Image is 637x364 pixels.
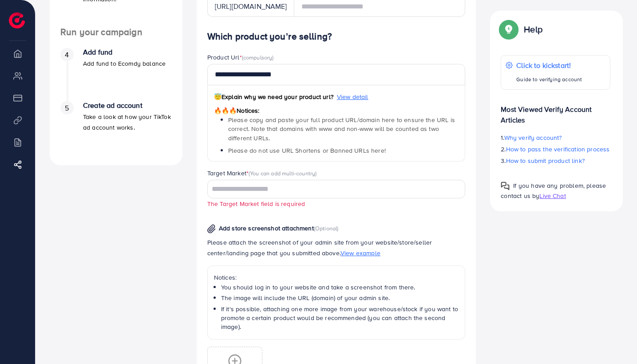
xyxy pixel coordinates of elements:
[539,191,566,200] span: Live Chat
[207,237,466,258] p: Please attach the screenshot of your admin site from your website/store/seller center/landing pag...
[9,12,25,28] img: logo
[207,169,317,178] label: Target Market
[83,58,166,69] p: Add fund to Ecomdy balance
[501,144,610,154] p: 2.
[214,92,222,101] span: 😇
[50,27,182,38] h4: Run your campaign
[501,21,517,37] img: Popup guide
[228,115,455,142] span: Please copy and paste your full product URL/domain here to ensure the URL is correct. Note that d...
[214,272,459,283] p: Notices:
[221,305,459,332] li: If it's possible, attaching one more image from your warehouse/stock if you want to promote a cer...
[314,224,339,232] span: (Optional)
[65,103,69,113] span: 5
[599,324,630,357] iframe: Chat
[83,101,172,110] h4: Create ad account
[504,133,562,142] span: Why verify account?
[501,97,610,125] p: Most Viewed Verify Account Articles
[207,199,305,208] small: The Target Market field is required
[501,155,610,166] p: 3.
[50,101,182,154] li: Create ad account
[221,283,459,292] li: You should log in to your website and take a screenshot from there.
[249,169,317,177] span: (You can add multi-country)
[207,224,216,233] img: img
[337,92,368,101] span: View detail
[207,31,466,42] h4: Which product you’re selling?
[214,106,237,115] span: 🔥🔥🔥
[506,156,585,165] span: How to submit product link?
[83,48,166,56] h4: Add fund
[214,106,260,115] span: Notices:
[214,92,333,101] span: Explain why we need your product url?
[524,24,542,35] p: Help
[221,293,459,302] li: The image will include the URL (domain) of your admin site.
[228,146,386,155] span: Please do not use URL Shortens or Banned URLs here!
[242,53,274,61] span: (compulsory)
[501,181,606,200] span: If you have any problem, please contact us by
[516,74,582,85] p: Guide to verifying account
[340,249,380,257] span: View example
[516,60,582,71] p: Click to kickstart!
[50,48,182,101] li: Add fund
[83,111,172,133] p: Take a look at how your TikTok ad account works.
[209,182,454,196] input: Search for option
[207,53,274,62] label: Product Url
[219,224,314,233] span: Add store screenshot attachment
[506,145,610,154] span: How to pass the verification process
[501,182,510,190] img: Popup guide
[501,132,610,143] p: 1.
[65,50,69,60] span: 4
[207,180,466,198] div: Search for option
